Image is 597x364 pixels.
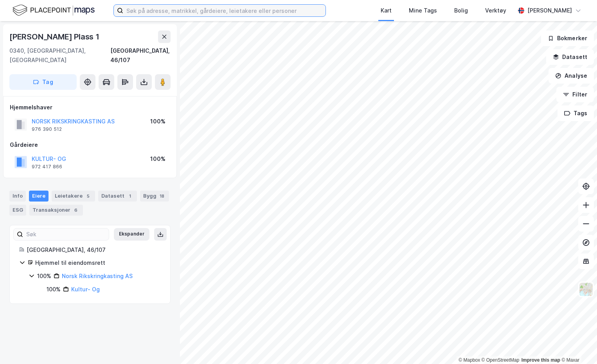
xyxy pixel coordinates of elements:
div: [GEOGRAPHIC_DATA], 46/107 [110,46,171,65]
div: Datasett [98,191,137,202]
button: Tag [9,74,77,90]
div: 100% [37,271,51,281]
div: Verktøy [485,6,506,15]
div: Bolig [454,6,468,15]
div: Bygg [140,191,169,202]
div: ESG [9,205,26,216]
div: Mine Tags [409,6,437,15]
div: 5 [84,192,92,200]
input: Søk på adresse, matrikkel, gårdeiere, leietakere eller personer [123,5,325,16]
div: 100% [150,117,165,126]
div: 976 390 512 [32,126,62,132]
div: [PERSON_NAME] [527,6,572,15]
div: Hjemmel til eiendomsrett [35,258,161,268]
a: Norsk Rikskringkasting AS [62,273,133,279]
img: logo.f888ab2527a4732fd821a326f86c7f29.svg [13,4,95,17]
div: Leietakere [52,191,95,202]
div: 100% [150,154,165,164]
div: Info [9,191,26,202]
button: Bokmerker [541,30,594,46]
input: Søk [23,228,109,240]
div: Hjemmelshaver [10,103,170,112]
div: 18 [158,192,166,200]
div: Transaksjoner [29,205,83,216]
div: Eiere [29,191,49,202]
div: 100% [47,285,61,294]
div: Kontrollprogram for chat [558,327,597,364]
button: Datasett [546,49,594,65]
button: Tags [557,105,594,121]
button: Filter [556,87,594,102]
img: Z [579,282,593,297]
div: 6 [72,206,80,214]
a: Kultur- Og [71,286,100,293]
div: 0340, [GEOGRAPHIC_DATA], [GEOGRAPHIC_DATA] [9,46,110,65]
div: Kart [381,6,392,15]
a: OpenStreetMap [482,357,520,363]
a: Mapbox [459,357,480,363]
div: [PERSON_NAME] Plass 1 [9,30,101,43]
iframe: Chat Widget [558,327,597,364]
button: Analyse [548,68,594,84]
div: 1 [126,192,134,200]
button: Ekspander [114,228,149,241]
div: [GEOGRAPHIC_DATA], 46/107 [27,245,161,255]
div: 972 417 866 [32,164,62,170]
div: Gårdeiere [10,140,170,150]
a: Improve this map [521,357,560,363]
